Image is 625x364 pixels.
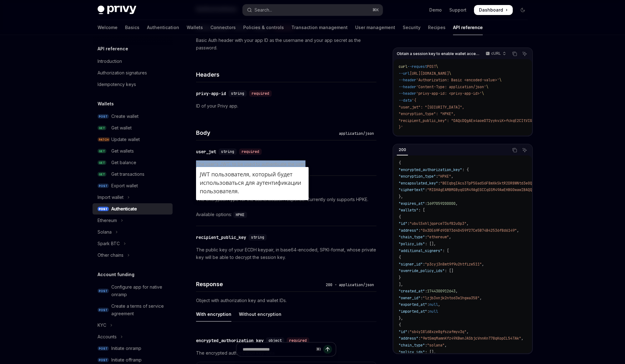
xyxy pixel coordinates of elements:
[429,302,438,307] span: null
[93,320,173,331] button: Toggle KYC section
[287,337,309,344] div: required
[243,342,314,356] input: Ask a question...
[98,194,123,201] div: Import wallet
[511,146,519,154] button: Copy the contents from the code block
[521,50,529,58] button: Ask AI
[98,271,134,278] h5: Account funding
[438,181,440,186] span: :
[416,91,482,96] span: 'privy-app-id: <privy-app-id>'
[517,228,519,233] span: ,
[427,201,456,206] span: 1697059200000
[98,346,109,351] span: POST
[445,268,453,273] span: : []
[427,64,436,69] span: POST
[111,356,142,364] div: Initiate offramp
[399,228,418,233] span: "address"
[451,174,453,179] span: ,
[399,329,407,334] span: "id"
[449,235,451,240] span: ,
[111,302,169,317] div: Create a terms of service agreement
[421,296,423,301] span: :
[428,20,446,35] a: Recipes
[93,157,173,168] a: GETGet balance
[518,5,528,15] button: Toggle dark mode
[111,159,136,166] div: Get balance
[98,184,109,188] span: POST
[111,182,138,190] div: Export wallet
[93,192,173,203] button: Toggle Import wallet section
[93,56,173,67] a: Introduction
[98,228,112,236] div: Solana
[98,289,109,293] span: POST
[456,201,458,206] span: ,
[187,20,203,35] a: Wallets
[291,20,348,35] a: Transaction management
[399,187,425,192] span: "ciphertext"
[125,20,139,35] a: Basics
[399,336,418,341] span: "address"
[427,343,445,348] span: "solana"
[98,172,106,177] span: GET
[98,137,110,142] span: PATCH
[474,5,513,15] a: Dashboard
[425,343,427,348] span: :
[416,78,499,83] span: 'Authorization: Basic <encoded-value>'
[399,248,442,253] span: "additional_signers"
[93,67,173,78] a: Authorization signatures
[397,51,480,56] span: Obtain a session key to enable wallet access.
[93,79,173,90] a: Idempotency keys
[93,301,173,319] a: POSTCreate a terms of service agreement
[243,4,383,16] button: Open search
[486,84,488,89] span: \
[466,329,469,334] span: ,
[456,289,458,294] span: ,
[98,308,109,312] span: POST
[511,50,519,58] button: Copy the contents from the code block
[482,48,509,59] button: cURL
[111,205,137,213] div: Authenticate
[425,201,427,206] span: :
[98,217,117,224] div: Ethereum
[410,221,466,226] span: "ubul5xhljqorce73sf82u0p3"
[98,45,128,53] h5: API reference
[399,167,462,172] span: "encrypted_authorization_key"
[399,208,418,213] span: "wallets"
[423,262,425,267] span: :
[429,7,442,13] a: Demo
[407,64,427,69] span: --request
[421,336,521,341] span: "9wtGmqMamnKfz49XBwnJASbjcVnnKnT78qKopCL54TAk"
[412,98,416,103] span: '{
[336,130,376,137] div: application/json
[445,343,447,348] span: ,
[196,211,376,218] div: Available options:
[93,203,173,215] a: POSTAuthenticate
[427,302,429,307] span: :
[482,262,484,267] span: ,
[399,268,445,273] span: "override_policy_ids"
[438,302,440,307] span: ,
[427,235,449,240] span: "ethereum"
[196,70,376,79] h4: Headers
[111,147,134,155] div: Get wallets
[98,100,114,108] h5: Wallets
[436,64,438,69] span: \
[147,20,179,35] a: Authentication
[196,307,231,321] div: With encryption
[93,343,173,354] a: POSTInitiate onramp
[93,111,173,122] a: POSTCreate wallet
[399,91,416,96] span: --header
[399,78,416,83] span: --header
[399,350,425,355] span: "policy_ids"
[323,345,332,354] button: Send message
[399,316,403,321] span: },
[397,146,408,154] div: 200
[482,91,484,96] span: \
[196,90,226,97] div: privy-app-id
[425,350,436,355] span: : [],
[449,71,451,76] span: \
[399,71,410,76] span: --url
[427,309,429,314] span: :
[93,134,173,145] a: PATCHUpdate wallet
[196,37,376,52] p: Basic Auth header with your app ID as the username and your app secret as the password.
[372,8,379,13] span: ⌘ K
